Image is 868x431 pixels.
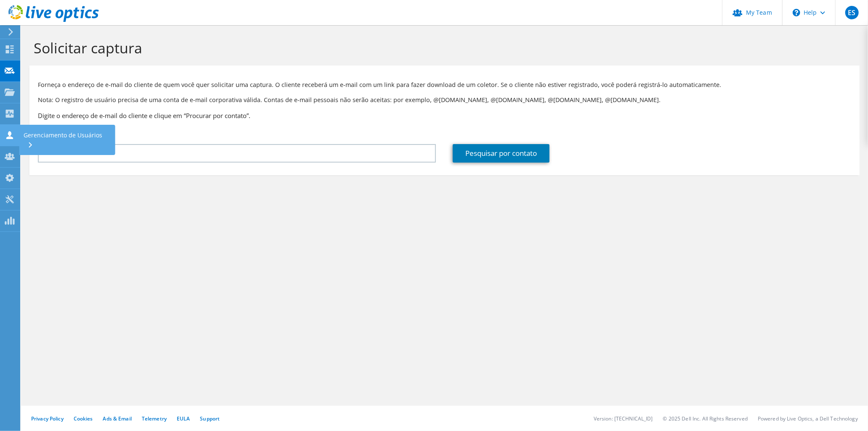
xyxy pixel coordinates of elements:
[38,111,851,120] h3: Digite o endereço de e-mail do cliente e clique em “Procurar por contato”.
[200,415,220,422] a: Support
[758,415,858,422] li: Powered by Live Optics, a Dell Technology
[793,9,800,16] svg: \n
[142,415,167,422] a: Telemetry
[663,415,748,422] li: © 2025 Dell Inc. All Rights Reserved
[594,415,653,422] li: Version: [TECHNICAL_ID]
[177,415,190,422] a: EULA
[103,415,132,422] a: Ads & Email
[31,415,64,422] a: Privacy Policy
[34,39,851,57] h1: Solicitar captura
[19,125,115,155] div: Gerenciamento de Usuários
[38,80,851,89] p: Forneça o endereço de e-mail do cliente de quem você quer solicitar uma captura. O cliente recebe...
[74,415,93,422] a: Cookies
[845,6,859,19] span: ES
[38,95,851,105] p: Nota: O registro de usuário precisa de uma conta de e-mail corporativa válida. Contas de e-mail p...
[453,144,549,163] a: Pesquisar por contato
